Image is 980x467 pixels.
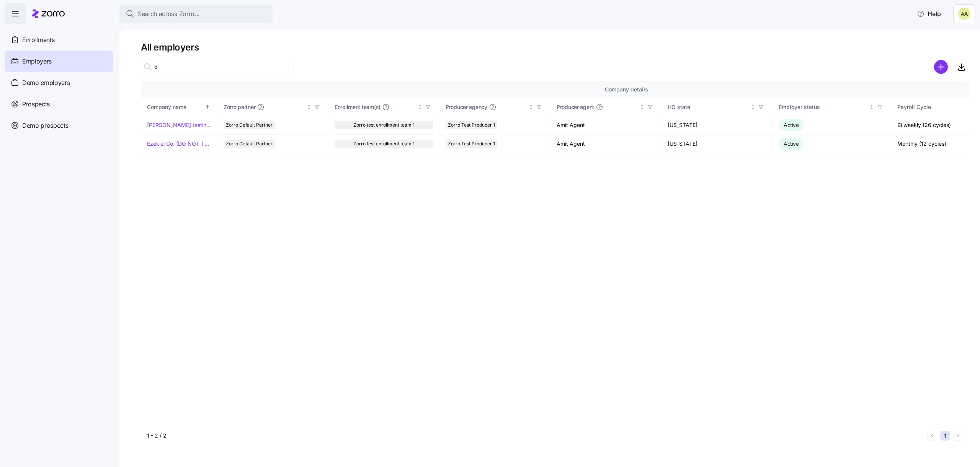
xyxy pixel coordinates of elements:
[448,140,495,148] span: Zorro Test Producer 1
[668,103,749,111] div: HQ state
[417,104,423,110] div: Not sorted
[927,431,937,441] button: Previous page
[141,98,217,116] th: Company nameSorted ascending
[353,121,415,129] span: Zorro test enrollment team 1
[934,60,948,74] svg: add icon
[147,140,211,148] a: Ezekiel Co. (DO NOT TOUCH)
[784,140,799,147] span: Active
[328,98,439,116] th: Enrollment team(s)Not sorted
[226,121,273,129] span: Zorro Default Partner
[147,103,204,111] div: Company name
[138,9,200,19] span: Search across Zorro...
[911,6,947,21] button: Help
[217,98,328,116] th: Zorro partnerNot sorted
[869,104,874,110] div: Not sorted
[5,72,113,93] a: Demo employers
[784,122,799,128] span: Active
[953,431,963,441] button: Next page
[528,104,534,110] div: Not sorted
[958,8,970,20] img: 69dbe272839496de7880a03cd36c60c1
[5,50,113,72] a: Employers
[639,104,645,110] div: Not sorted
[5,29,113,50] a: Enrollments
[22,57,52,66] span: Employers
[779,103,867,111] div: Employer status
[439,98,550,116] th: Producer agencyNot sorted
[661,98,773,116] th: HQ stateNot sorted
[550,135,661,153] td: Amit Agent
[335,103,381,111] span: Enrollment team(s)
[22,35,54,45] span: Enrollments
[22,99,50,109] span: Prospects
[226,140,273,148] span: Zorro Default Partner
[353,140,415,148] span: Zorro test enrollment team 1
[661,135,773,153] td: [US_STATE]
[661,116,773,135] td: [US_STATE]
[940,431,950,441] button: 1
[141,61,294,73] input: Search employer
[119,5,273,23] button: Search across Zorro...
[550,116,661,135] td: Amit Agent
[446,103,487,111] span: Producer agency
[141,41,969,53] h1: All employers
[448,121,495,129] span: Zorro Test Producer 1
[917,9,941,18] span: Help
[205,104,210,110] div: Sorted ascending
[897,103,978,111] div: Payroll Cycle
[147,432,924,439] div: 1 - 2 / 2
[22,121,69,130] span: Demo prospects
[550,98,661,116] th: Producer agentNot sorted
[5,93,113,115] a: Prospects
[306,104,312,110] div: Not sorted
[147,121,211,129] a: [PERSON_NAME] testing recording
[750,104,756,110] div: Not sorted
[22,78,70,88] span: Demo employers
[557,103,594,111] span: Producer agent
[5,115,113,136] a: Demo prospects
[773,98,891,116] th: Employer statusNot sorted
[224,103,255,111] span: Zorro partner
